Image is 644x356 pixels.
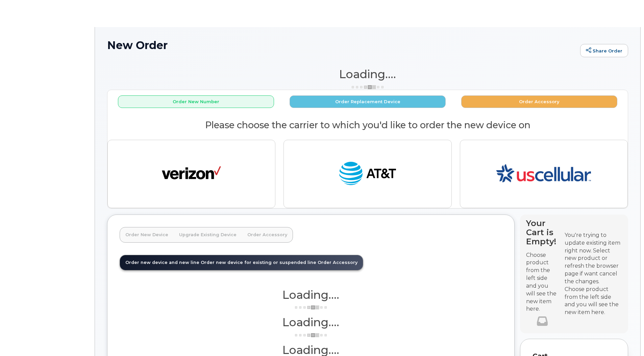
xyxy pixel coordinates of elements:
[107,68,628,80] h1: Loading....
[118,95,274,108] button: Order New Number
[120,344,502,356] h1: Loading....
[120,316,502,328] h1: Loading....
[120,227,174,242] a: Order New Device
[496,146,591,202] img: us-53c3169632288c49726f5d6ca51166ebf3163dd413c8a1bd00aedf0ff3a7123e.png
[107,39,577,51] h1: New Order
[565,286,622,316] div: Choose product from the left side and you will see the new item here.
[580,44,628,58] a: Share Order
[294,305,328,310] img: ajax-loader-3a6953c30dc77f0bf724df975f13086db4f4c1262e45940f03d1251963f1bf2e.gif
[242,227,293,242] a: Order Accessory
[565,231,622,286] div: You're trying to update existing item right now. Select new product or refresh the browser page i...
[107,120,628,130] h2: Please choose the carrier to which you'd like to order the new device on
[201,260,316,265] span: Order new device for existing or suspended line
[294,333,328,338] img: ajax-loader-3a6953c30dc77f0bf724df975f13086db4f4c1262e45940f03d1251963f1bf2e.gif
[526,251,559,313] p: Choose product from the left side and you will see the new item here.
[526,219,559,246] h4: Your Cart is Empty!
[338,159,397,189] img: at_t-fb3d24644a45acc70fc72cc47ce214d34099dfd970ee3ae2334e4251f9d920fd.png
[174,227,242,242] a: Upgrade Existing Device
[351,85,385,90] img: ajax-loader-3a6953c30dc77f0bf724df975f13086db4f4c1262e45940f03d1251963f1bf2e.gif
[318,260,357,265] span: Order Accessory
[120,289,502,301] h1: Loading....
[162,159,221,189] img: verizon-ab2890fd1dd4a6c9cf5f392cd2db4626a3dae38ee8226e09bcb5c993c4c79f81.png
[461,95,617,108] button: Order Accessory
[290,95,446,108] button: Order Replacement Device
[125,260,199,265] span: Order new device and new line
